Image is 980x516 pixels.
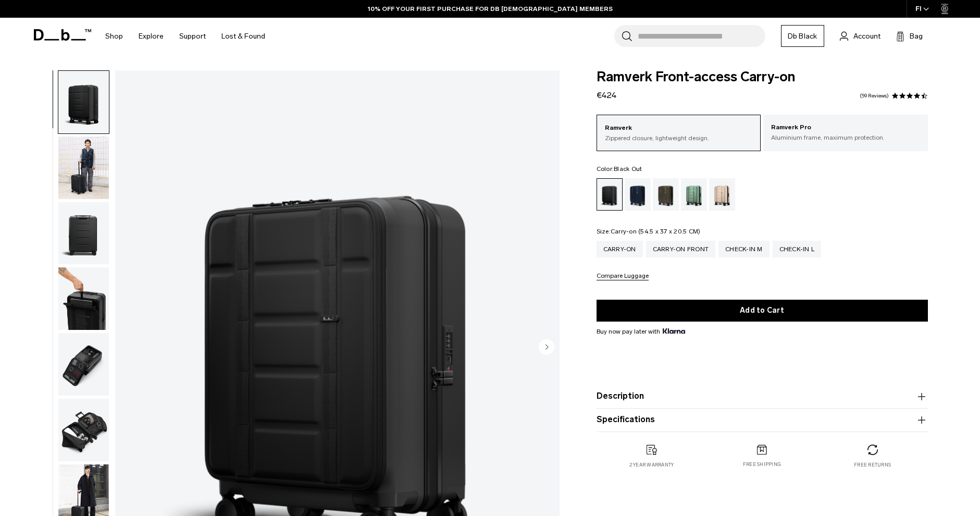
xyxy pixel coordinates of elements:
[58,70,109,134] button: Ramverk Front-access Carry-on Black Out
[597,300,928,322] button: Add to Cart
[840,30,880,42] a: Account
[597,414,928,426] button: Specifications
[179,18,206,55] a: Support
[771,133,920,142] p: Aluminium frame, maximum protection.
[853,31,880,42] span: Account
[58,267,109,330] img: Ramverk-front-access-1.png
[58,333,109,396] button: Ramverk-front-access.png
[743,461,781,468] p: Free shipping
[653,178,679,211] a: Forest Green
[611,228,701,235] span: Carry-on (54.5 x 37 x 20.5 CM)
[58,71,109,133] img: Ramverk Front-access Carry-on Black Out
[597,241,643,257] a: Carry-on
[860,93,889,99] a: 59 reviews
[539,339,554,357] button: Next slide
[58,136,109,200] button: Ramverk Front-access Carry-on Black Out
[597,327,685,336] span: Buy now pay later with
[663,328,685,334] img: {"height" => 20, "alt" => "Klarna"}
[597,166,642,172] legend: Color:
[58,398,109,462] button: Ramverk Front-access Carry-on Black Out
[605,123,753,133] p: Ramverk
[139,18,164,55] a: Explore
[718,241,770,257] a: Check-in M
[625,178,651,211] a: Blue Hour
[597,90,616,100] span: €424
[58,399,109,461] img: Ramverk Front-access Carry-on Black Out
[105,18,123,55] a: Shop
[58,137,109,199] img: Ramverk Front-access Carry-on Black Out
[709,178,735,211] a: Fogbow Beige
[771,122,920,133] p: Ramverk Pro
[854,461,891,469] p: Free returns
[910,31,923,42] span: Bag
[58,267,109,330] button: Ramverk-front-access-1.png
[773,241,822,257] a: Check-in L
[58,202,109,265] img: Ramverk Front-access Carry-on Black Out
[629,461,674,469] p: 2 year warranty
[597,273,649,280] button: Compare Luggage
[681,178,707,211] a: Green Ray
[896,30,923,42] button: Bag
[597,228,701,235] legend: Size:
[763,115,928,150] a: Ramverk Pro Aluminium frame, maximum protection.
[597,70,928,84] span: Ramverk Front-access Carry-on
[58,333,109,396] img: Ramverk-front-access.png
[597,178,623,211] a: Black Out
[646,241,716,257] a: Carry-on Front
[781,25,824,47] a: Db Black
[597,390,928,403] button: Description
[605,133,753,143] p: Zippered closure, lightweight design.
[97,18,273,55] nav: Main Navigation
[221,18,265,55] a: Lost & Found
[614,165,642,173] span: Black Out
[58,202,109,265] button: Ramverk Front-access Carry-on Black Out
[368,4,613,14] a: 10% OFF YOUR FIRST PURCHASE FOR DB [DEMOGRAPHIC_DATA] MEMBERS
